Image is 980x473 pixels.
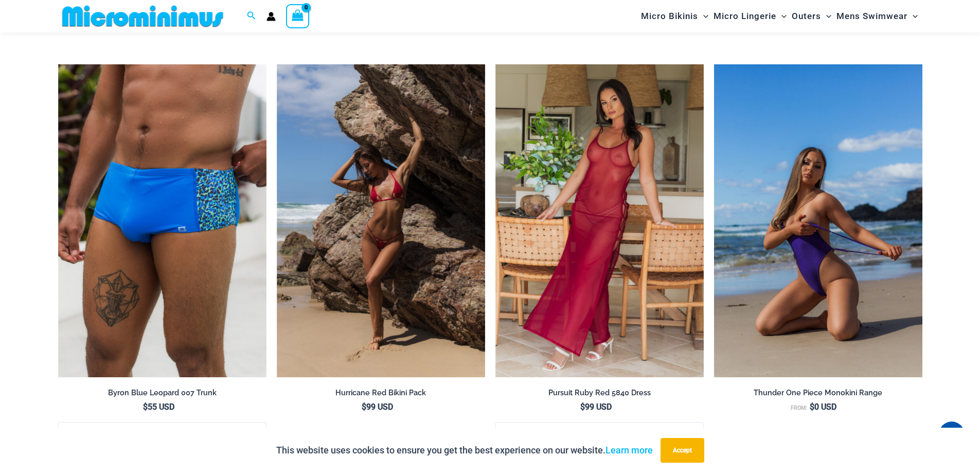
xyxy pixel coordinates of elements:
a: Thunder Burnt Red 8931 One piece 10Thunder Orient Blue 8931 One piece 10Thunder Orient Blue 8931 ... [714,64,922,377]
a: View Shopping Cart, empty [286,4,310,28]
span: Outers [792,3,821,29]
a: Thunder One Piece Monokini Range [714,388,922,401]
a: Search icon link [247,10,256,23]
span: Micro Bikinis [641,3,698,29]
a: Learn more [605,445,653,456]
span: Menu Toggle [698,3,708,29]
span: Micro Lingerie [714,3,776,29]
h2: Byron Blue Leopard 007 Trunk [58,388,266,398]
a: Pursuit Ruby Red 5840 Dress [495,388,704,401]
bdi: 99 USD [362,402,393,412]
a: Account icon link [266,12,276,21]
span: From: [791,405,807,411]
bdi: 99 USD [580,402,612,412]
img: MM SHOP LOGO FLAT [58,5,227,28]
img: Thunder Orient Blue 8931 One piece 10 [714,64,922,377]
span: Menu Toggle [907,3,918,29]
img: Byron Blue Leopard 007 Trunk 11 [58,64,266,377]
span: Menu Toggle [821,3,831,29]
span: $ [143,402,148,412]
h2: Hurricane Red Bikini Pack [277,388,485,398]
bdi: 0 USD [810,402,836,412]
span: Menu Toggle [776,3,787,29]
h2: Thunder One Piece Monokini Range [714,388,922,398]
span: $ [362,402,366,412]
a: Hurricane Red 3277 Tri Top 4277 Thong Bottom 05Hurricane Red 3277 Tri Top 4277 Thong Bottom 06Hur... [277,64,485,377]
a: Mens SwimwearMenu ToggleMenu Toggle [834,3,920,29]
a: OutersMenu ToggleMenu Toggle [789,3,834,29]
a: Micro LingerieMenu ToggleMenu Toggle [711,3,789,29]
span: $ [580,402,585,412]
button: Accept [661,438,704,463]
p: This website uses cookies to ensure you get the best experience on our website. [276,443,653,458]
nav: Site Navigation [637,2,922,31]
a: Hurricane Red Bikini Pack [277,388,485,401]
a: Pursuit Ruby Red 5840 Dress 02Pursuit Ruby Red 5840 Dress 03Pursuit Ruby Red 5840 Dress 03 [495,64,704,377]
h2: Pursuit Ruby Red 5840 Dress [495,388,704,398]
img: Pursuit Ruby Red 5840 Dress 02 [495,64,704,377]
img: Hurricane Red 3277 Tri Top 4277 Thong Bottom 05 [277,64,485,377]
a: Byron Blue Leopard 007 Trunk [58,388,266,401]
a: Byron Blue Leopard 007 Trunk 11Byron Blue Leopard 007 Trunk 12Byron Blue Leopard 007 Trunk 12 [58,64,266,377]
a: Micro BikinisMenu ToggleMenu Toggle [638,3,711,29]
bdi: 55 USD [143,402,174,412]
span: Mens Swimwear [836,3,907,29]
span: $ [810,402,814,412]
